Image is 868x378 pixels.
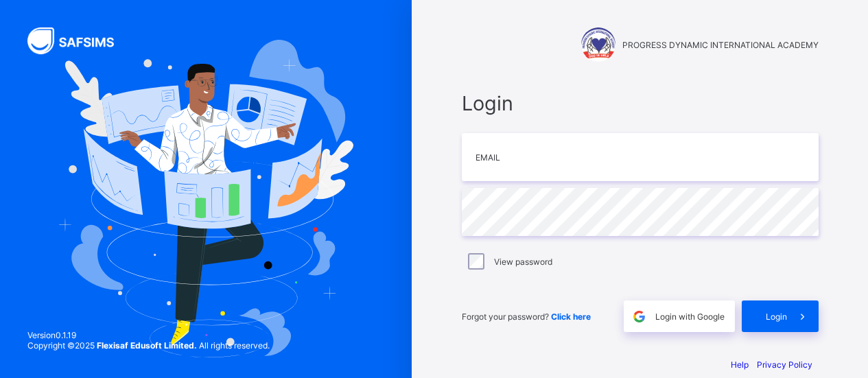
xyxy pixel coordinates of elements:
[462,91,819,115] span: Login
[494,257,552,267] label: View password
[27,27,130,54] img: SAFSIMS Logo
[551,311,591,322] a: Click here
[731,359,749,370] a: Help
[757,359,812,370] a: Privacy Policy
[631,309,647,324] img: google.396cfc9801f0270233282035f929180a.svg
[27,330,270,340] span: Version 0.1.19
[462,311,591,322] span: Forgot your password?
[622,40,819,50] span: PROGRESS DYNAMIC INTERNATIONAL ACADEMY
[97,340,197,351] strong: Flexisaf Edusoft Limited.
[58,40,354,357] img: Hero Image
[27,340,270,351] span: Copyright © 2025 All rights reserved.
[655,311,725,322] span: Login with Google
[766,311,787,322] span: Login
